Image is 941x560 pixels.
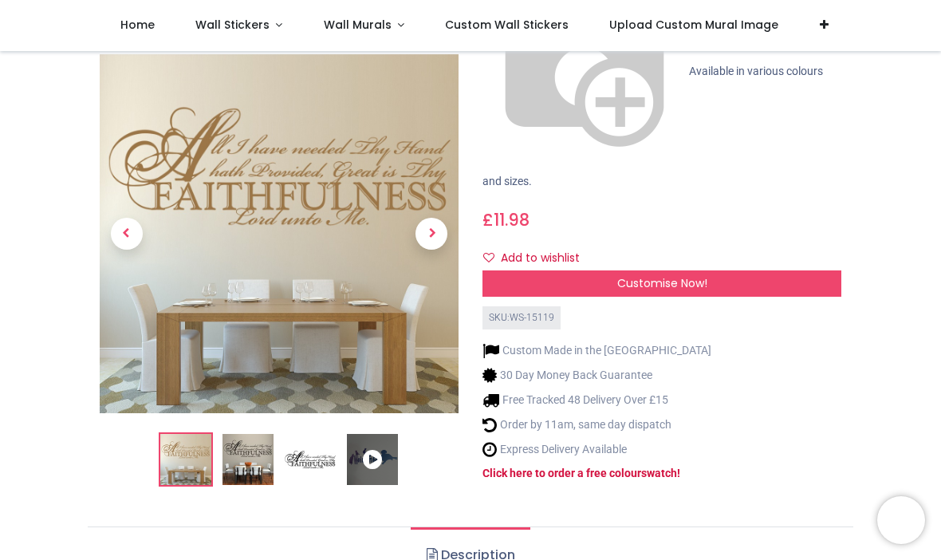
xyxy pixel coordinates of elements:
button: Add to wishlistAdd to wishlist [482,245,593,272]
img: WS-15119-02 [222,435,274,486]
li: Free Tracked 48 Delivery Over £15 [482,392,711,408]
span: Custom Wall Stickers [445,17,569,33]
span: 11.98 [494,208,530,231]
span: Wall Murals [324,17,392,33]
a: Click here to order a free colour [482,467,641,479]
span: Wall Stickers [195,17,270,33]
div: SKU: WS-15119 [482,306,561,329]
iframe: Brevo live chat [877,496,925,544]
a: ! [677,467,680,479]
span: Home [120,17,155,33]
li: Order by 11am, same day dispatch [482,416,711,433]
span: Upload Custom Mural Image [609,17,778,33]
img: Faithfulness Bible Verse Wall Sticker [100,55,459,414]
a: swatch [641,467,677,479]
span: Customise Now! [617,275,707,291]
a: Previous [100,108,154,360]
li: Express Delivery Available [482,441,711,458]
span: Next [415,219,447,250]
span: £ [482,208,530,231]
span: Available in various colours and sizes. [482,64,823,187]
img: Faithfulness Bible Verse Wall Sticker [160,435,211,486]
img: WS-15119-03 [285,435,336,486]
span: Previous [111,219,143,250]
li: 30 Day Money Back Guarantee [482,367,711,384]
a: Next [405,108,459,360]
li: Custom Made in the [GEOGRAPHIC_DATA] [482,342,711,359]
i: Add to wishlist [483,252,494,263]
